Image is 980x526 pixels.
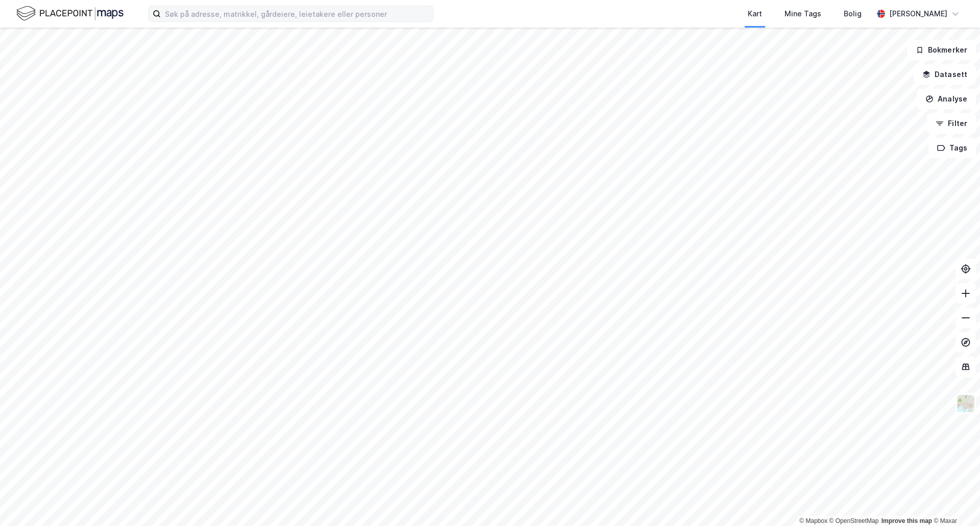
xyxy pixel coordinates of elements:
div: Mine Tags [785,8,821,20]
a: Improve this map [881,517,932,524]
button: Tags [928,138,976,158]
a: Mapbox [799,517,827,524]
a: OpenStreetMap [829,517,879,524]
div: Bolig [844,8,862,20]
button: Datasett [914,64,976,85]
button: Bokmerker [907,40,976,60]
img: Z [956,394,975,413]
button: Filter [927,113,976,134]
div: Kart [748,8,762,20]
input: Søk på adresse, matrikkel, gårdeiere, leietakere eller personer [161,6,433,21]
img: logo.f888ab2527a4732fd821a326f86c7f29.svg [16,5,124,22]
button: Analyse [917,89,976,109]
iframe: Chat Widget [929,477,980,526]
div: [PERSON_NAME] [889,8,947,20]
